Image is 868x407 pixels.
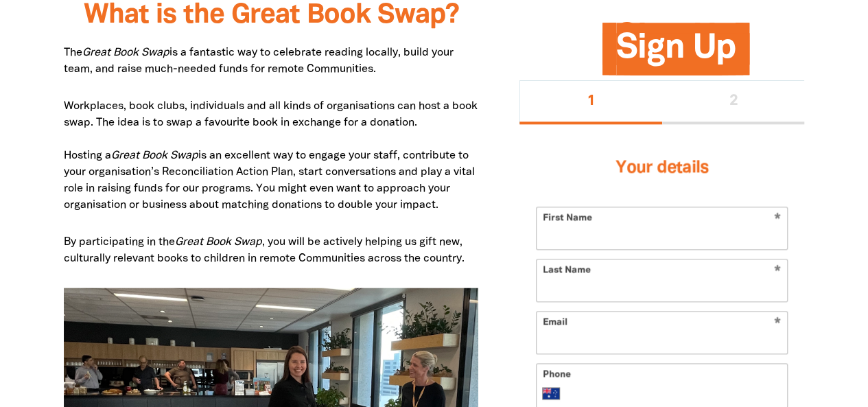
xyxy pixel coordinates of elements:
[64,234,479,267] p: By participating in the , you will be actively helping us gift new, culturally relevant books to ...
[111,151,198,161] em: Great Book Swap
[82,48,169,58] em: Great Book Swap
[536,141,788,196] h3: Your details
[64,98,479,213] p: Workplaces, book clubs, individuals and all kinds of organisations can host a book swap. The idea...
[616,33,736,75] span: Sign Up
[83,3,458,28] span: What is the Great Book Swap?
[519,80,662,124] button: Stage 1
[64,45,479,78] p: The is a fantastic way to celebrate reading locally, build your team, and raise much-needed funds...
[175,237,262,247] em: Great Book Swap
